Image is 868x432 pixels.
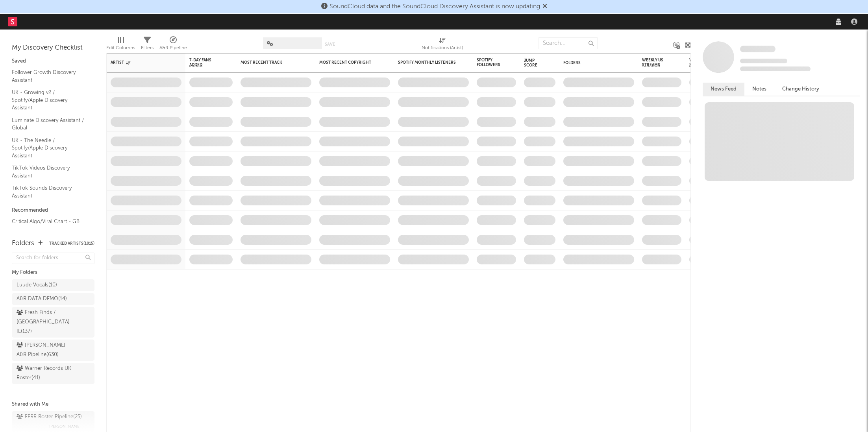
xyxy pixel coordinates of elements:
button: Notes [744,83,774,96]
span: 0 fans last week [740,66,811,71]
div: Warner Records UK Roster ( 41 ) [17,364,72,383]
div: My Discovery Checklist [12,43,94,53]
div: Most Recent Copyright [319,60,378,65]
a: Luminate Discovery Assistant / Global [12,116,87,132]
span: [PERSON_NAME] [49,422,81,431]
div: Spotify Monthly Listeners [398,60,457,65]
a: A&R DATA DEMO(14) [12,293,94,305]
a: TikTok Videos Discovery Assistant [12,164,87,180]
span: 7-Day Fans Added [189,58,221,67]
input: Search... [539,37,598,49]
div: My Folders [12,268,94,277]
a: Critical Algo/Viral Chart - GB [12,217,87,226]
a: Some Artist [740,45,775,53]
div: Saved [12,57,94,66]
div: Most Recent Track [241,60,300,65]
div: Edit Columns [106,43,135,53]
a: Luude Vocals(10) [12,279,94,291]
div: Filters [141,43,154,53]
span: Weekly US Streams [642,58,670,67]
div: A&R Pipeline [159,33,187,56]
a: [PERSON_NAME] A&R Pipeline(630) [12,340,94,361]
a: UK - Growing v2 / Spotify/Apple Discovery Assistant [12,88,87,112]
div: Luude Vocals ( 10 ) [17,281,57,290]
div: [PERSON_NAME] A&R Pipeline ( 630 ) [17,341,72,360]
input: Search for folders... [12,253,94,264]
a: TikTok Sounds Discovery Assistant [12,184,87,200]
div: Spotify Followers [477,58,504,67]
div: Shared with Me [12,400,94,409]
span: Weekly UK Streams [689,58,719,67]
button: Change History [774,83,827,96]
div: Folders [12,239,34,248]
div: Jump Score [524,58,544,68]
span: Dismiss [542,4,547,10]
a: Fresh Finds / [GEOGRAPHIC_DATA] IE(137) [12,307,94,338]
div: Filters [141,33,154,56]
span: SoundCloud data and the SoundCloud Discovery Assistant is now updating [329,4,540,10]
div: Edit Columns [106,33,135,56]
div: A&R DATA DEMO ( 14 ) [17,294,67,304]
a: Warner Records UK Roster(41) [12,363,94,384]
button: News Feed [703,83,744,96]
button: Tracked Artists(1815) [49,242,94,246]
div: Notifications (Artist) [422,33,463,56]
div: A&R Pipeline [159,43,187,53]
a: Follower Growth Discovery Assistant [12,68,87,84]
div: Fresh Finds / [GEOGRAPHIC_DATA] IE ( 137 ) [17,308,72,336]
div: Folders [563,61,622,65]
a: UK - The Needle / Spotify/Apple Discovery Assistant [12,136,87,160]
div: Notifications (Artist) [422,43,463,53]
span: Tracking Since: [DATE] [740,59,787,63]
span: Some Artist [740,46,775,52]
div: Artist [111,60,170,65]
button: Save [325,42,335,46]
div: Recommended [12,206,94,215]
div: FFRR Roster Pipeline ( 25 ) [17,412,82,422]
